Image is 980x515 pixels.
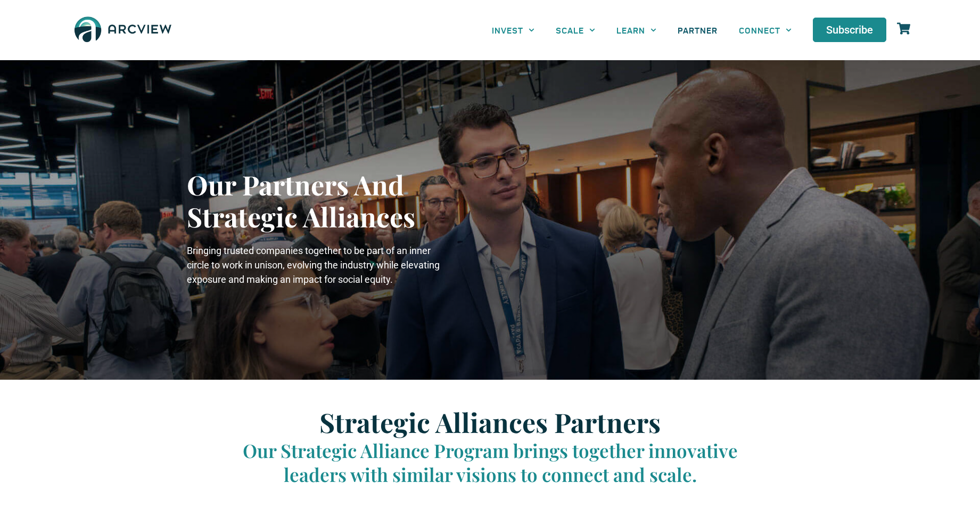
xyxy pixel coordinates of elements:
h2: Strategic Alliances Partners [224,406,756,438]
h1: Our Partners And Strategic Alliances [187,169,442,233]
a: CONNECT [728,18,802,42]
nav: Menu [481,18,803,42]
a: PARTNER [667,18,728,42]
p: Our Strategic Alliance Program brings together innovative leaders with similar visions to connect... [224,438,756,487]
img: The Arcview Group [70,11,176,50]
a: INVEST [481,18,545,42]
a: LEARN [606,18,667,42]
a: SCALE [545,18,606,42]
span: Subscribe [826,24,873,35]
a: Subscribe [813,18,886,42]
p: Bringing trusted companies together to be part of an inner circle to work in unison, evolving the... [187,243,442,287]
